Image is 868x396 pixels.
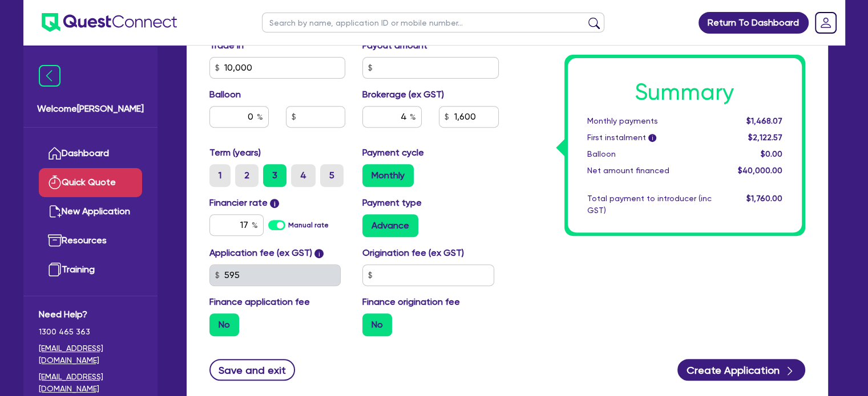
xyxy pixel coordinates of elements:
button: Save and exit [209,359,296,381]
span: $1,468.07 [746,116,782,125]
h1: Summary [587,79,782,106]
img: quick-quote [48,175,62,189]
label: No [209,313,239,336]
a: New Application [39,197,142,226]
span: 1300 465 363 [39,326,142,338]
button: Create Application [677,359,805,381]
div: Monthly payments [579,115,720,127]
a: Training [39,255,142,284]
div: Balloon [579,148,720,160]
label: Finance origination fee [362,295,460,309]
label: Payment cycle [362,146,424,160]
label: Advance [362,214,418,237]
span: $40,000.00 [737,166,782,175]
input: Search by name, application ID or mobile number... [262,13,604,32]
label: Finance application fee [209,295,310,309]
a: Return To Dashboard [699,12,809,34]
a: [EMAIL_ADDRESS][DOMAIN_NAME] [39,371,142,395]
div: Net amount financed [579,165,720,177]
label: 5 [320,164,344,187]
label: 1 [209,164,231,187]
span: i [314,249,324,258]
label: Payment type [362,196,422,210]
label: Term (years) [209,146,261,160]
span: $2,122.57 [748,133,782,142]
span: $0.00 [760,149,782,158]
a: Dashboard [39,139,142,168]
span: Need Help? [39,308,142,321]
a: Dropdown toggle [811,8,841,38]
img: quest-connect-logo-blue [42,13,177,32]
img: icon-menu-close [39,65,60,87]
img: training [48,263,62,276]
a: [EMAIL_ADDRESS][DOMAIN_NAME] [39,342,142,366]
span: Welcome [PERSON_NAME] [37,102,144,116]
span: $1,760.00 [746,194,782,203]
div: First instalment [579,132,720,144]
label: Financier rate [209,196,280,210]
label: 4 [291,164,316,187]
span: i [648,134,656,142]
label: 3 [263,164,286,187]
img: new-application [48,205,62,218]
label: Application fee (ex GST) [209,246,312,260]
label: Brokerage (ex GST) [362,88,444,101]
div: Total payment to introducer (inc GST) [579,193,720,217]
label: Origination fee (ex GST) [362,246,464,260]
label: 2 [235,164,259,187]
a: Resources [39,226,142,255]
label: No [362,313,392,336]
span: i [270,199,279,208]
label: Monthly [362,164,414,187]
label: Manual rate [288,220,329,230]
label: Balloon [209,88,241,101]
a: Quick Quote [39,168,142,197]
img: resources [48,234,62,247]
